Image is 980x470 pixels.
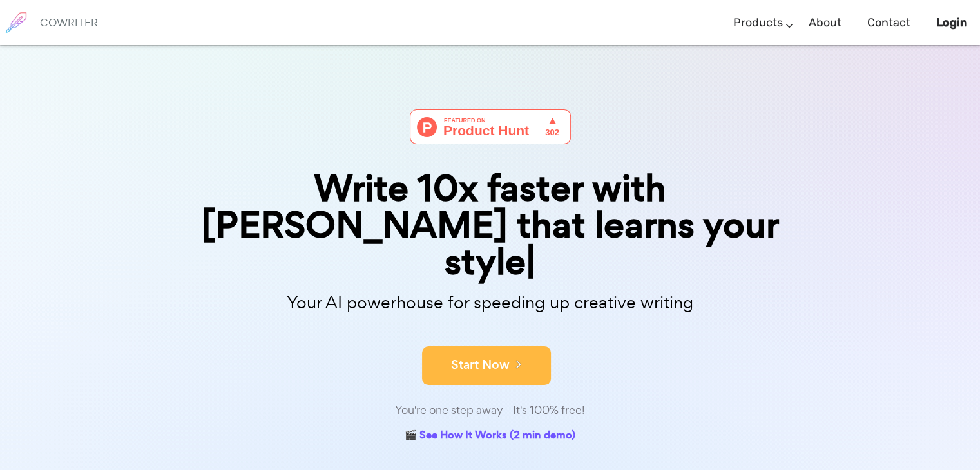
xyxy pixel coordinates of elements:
h6: COWRITER [40,17,98,28]
img: Cowriter - Your AI buddy for speeding up creative writing | Product Hunt [410,109,571,144]
a: 🎬 See How It Works (2 min demo) [405,426,575,446]
a: Login [936,4,967,42]
a: Products [733,4,783,42]
div: Write 10x faster with [PERSON_NAME] that learns your style [168,170,812,281]
b: Login [936,15,967,30]
a: Contact [867,4,910,42]
button: Start Now [422,346,551,385]
p: Your AI powerhouse for speeding up creative writing [168,289,812,317]
div: You're one step away - It's 100% free! [168,401,812,420]
a: About [809,4,841,42]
